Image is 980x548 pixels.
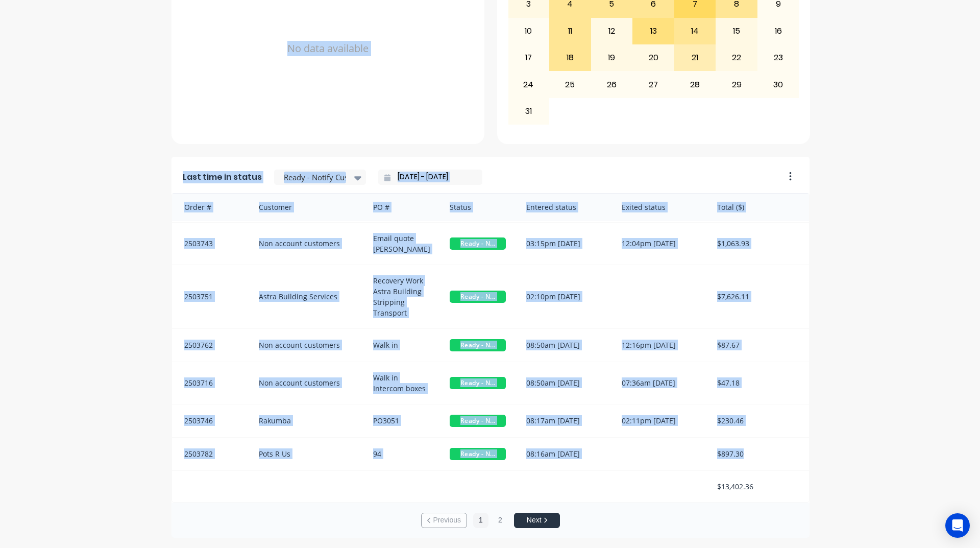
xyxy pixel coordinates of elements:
[450,377,506,389] span: Ready - N...
[550,72,591,97] div: 25
[450,237,506,250] span: Ready - N...
[675,45,716,70] div: 21
[450,339,506,351] span: Ready - N...
[450,448,506,460] span: Ready - N...
[516,223,611,265] div: 03:15pm [DATE]
[450,291,506,303] span: Ready - N...
[363,438,439,470] div: 94
[592,72,632,97] div: 26
[493,513,508,528] button: 2
[633,18,674,44] div: 13
[516,438,611,470] div: 08:16am [DATE]
[716,18,757,44] div: 15
[592,18,632,44] div: 12
[363,404,439,437] div: PO3051
[363,194,439,221] div: PO #
[516,362,611,404] div: 08:50am [DATE]
[249,194,363,221] div: Customer
[707,194,809,221] div: Total ($)
[675,72,716,97] div: 28
[183,171,262,183] span: Last time in status
[633,45,674,70] div: 20
[707,265,809,328] div: $7,626.11
[508,72,549,97] div: 24
[508,99,549,124] div: 31
[363,329,439,362] div: Walk in
[249,329,363,362] div: Non account customers
[172,404,249,437] div: 2503746
[675,18,716,44] div: 14
[421,513,467,528] button: Previous
[611,404,707,437] div: 02:11pm [DATE]
[550,18,591,44] div: 11
[707,329,809,362] div: $87.67
[473,513,488,528] button: 1
[508,18,549,44] div: 10
[758,45,799,70] div: 23
[249,362,363,404] div: Non account customers
[249,265,363,328] div: Astra Building Services
[611,223,707,265] div: 12:04pm [DATE]
[550,45,591,70] div: 18
[716,72,757,97] div: 29
[363,265,439,328] div: Recovery Work Astra Building Stripping Transport
[707,362,809,404] div: $47.18
[172,194,249,221] div: Order #
[516,265,611,328] div: 02:10pm [DATE]
[707,471,809,502] div: $13,402.36
[514,513,560,528] button: Next
[508,45,549,70] div: 17
[439,194,516,221] div: Status
[611,194,707,221] div: Exited status
[172,329,249,362] div: 2503762
[707,223,809,265] div: $1,063.93
[516,329,611,362] div: 08:50am [DATE]
[249,404,363,437] div: Rakumba
[945,513,970,538] div: Open Intercom Messenger
[249,438,363,470] div: Pots R Us
[172,223,249,265] div: 2503743
[611,362,707,404] div: 07:36am [DATE]
[758,72,799,97] div: 30
[758,18,799,44] div: 16
[249,223,363,265] div: Non account customers
[707,404,809,437] div: $230.46
[172,438,249,470] div: 2503782
[611,329,707,362] div: 12:16pm [DATE]
[363,223,439,265] div: Email quote [PERSON_NAME]
[516,194,611,221] div: Entered status
[172,362,249,404] div: 2503716
[592,45,632,70] div: 19
[172,265,249,328] div: 2503751
[633,72,674,97] div: 27
[450,415,506,427] span: Ready - N...
[363,362,439,404] div: Walk in Intercom boxes
[707,438,809,470] div: $897.30
[716,45,757,70] div: 22
[390,170,478,185] input: Filter by date
[516,404,611,437] div: 08:17am [DATE]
